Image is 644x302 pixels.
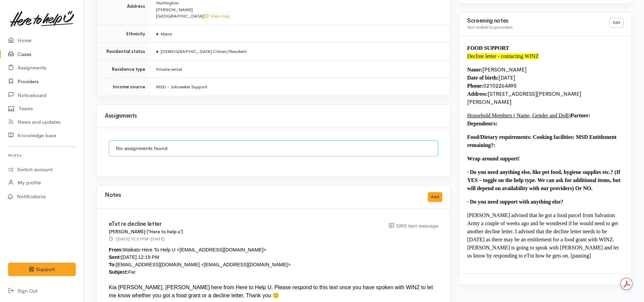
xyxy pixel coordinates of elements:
time: [DATE] [151,236,164,242]
span: Maori [156,31,172,37]
b: · Do you need support with anything else? [467,199,563,205]
font: [STREET_ADDRESS][PERSON_NAME][PERSON_NAME] [467,90,581,105]
b: Sent: [109,254,121,260]
span: [DEMOGRAPHIC_DATA] Citizen/Resident [156,49,247,54]
b: Name: [467,67,482,72]
button: Support [8,263,76,276]
p: [PERSON_NAME] advised that he got a food parcel from Salvation Army a couple of weeks ago and he ... [467,211,623,260]
td: Residential status [97,43,151,61]
div: Waikato Here To Help U <[EMAIL_ADDRESS][DOMAIN_NAME]> [DATE] 12:19 PM [EMAIL_ADDRESS][DOMAIN_NAME... [109,246,438,276]
b: From: [109,247,123,252]
div: No assignments found [109,140,438,157]
time: [DATE] 12:21PM [116,236,149,242]
span: ● [156,31,159,37]
td: Residence type [97,60,151,78]
b: Phone: [467,83,483,89]
b: Food/Dietary requirements: Cooking facilities: MSD Entitlement remaining?: [467,134,616,148]
h3: Notes [105,192,121,202]
a: Edit [610,18,623,28]
font: Decline letter - contacting WINZ [467,53,539,59]
td: Ethnicity [97,25,151,43]
b: [PERSON_NAME] ('Here to help u') [109,229,183,235]
td: Income source [97,78,151,96]
div: - [109,235,164,242]
font: FOOD SUPPORT [467,45,509,51]
b: Wrap around support! [467,156,520,161]
font: 02102264495 [483,82,517,89]
b: Subject: [109,269,128,275]
u: Household Members ( Name, Gender and DoB) [467,113,571,118]
h6: Profile [8,151,76,160]
h3: eTxt re decline letter [109,221,381,228]
span: Private rental [156,66,182,72]
b: Date of birth: [467,75,498,81]
span: MSD - Jobseeker Support [156,84,207,90]
font: [DATE] [498,74,515,81]
span: ● [156,49,159,54]
h3: Assignments [105,113,442,119]
button: Add [428,192,442,202]
div: Not visible to providers [467,24,602,31]
b: Address: [467,91,488,97]
b: · Do you need anything else, like pet food, hygiene supplies etc.? (If YES – toggle on the help t... [467,169,620,191]
div: Kia [PERSON_NAME], [PERSON_NAME] here from Here to Help U. Please respond to this text once you h... [109,283,438,300]
b: To: [109,262,116,267]
h3: Screening notes [467,18,602,24]
a: View map [203,13,230,19]
div: SMS text message [389,222,438,230]
font: [PERSON_NAME] [482,66,526,73]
